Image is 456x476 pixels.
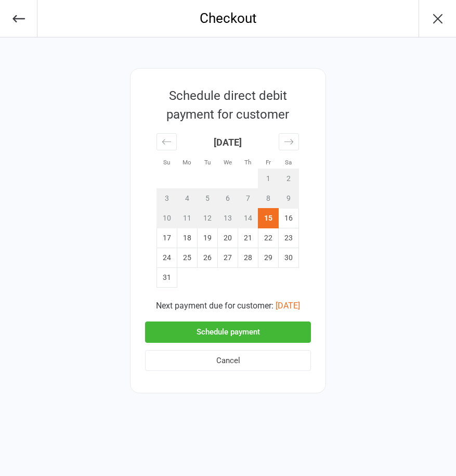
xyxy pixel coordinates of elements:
[198,189,218,209] td: Not available. Tuesday, August 5, 2025
[258,169,279,189] td: Not available. Friday, August 1, 2025
[224,159,232,166] small: We
[214,137,242,148] strong: [DATE]
[238,189,258,209] td: Not available. Thursday, August 7, 2025
[218,209,238,228] td: Not available. Wednesday, August 13, 2025
[218,248,238,268] td: Wednesday, August 27, 2025
[198,248,218,268] td: Tuesday, August 26, 2025
[145,86,310,124] div: Schedule direct debit payment for customer
[266,159,271,166] small: Fr
[157,248,177,268] td: Sunday, August 24, 2025
[218,228,238,248] td: Wednesday, August 20, 2025
[157,228,177,248] td: Sunday, August 17, 2025
[157,209,177,228] td: Not available. Sunday, August 10, 2025
[218,189,238,209] td: Not available. Wednesday, August 6, 2025
[198,209,218,228] td: Not available. Tuesday, August 12, 2025
[279,248,299,268] td: Saturday, August 30, 2025
[145,350,311,371] button: Cancel
[145,300,311,312] div: Next payment due for customer:
[258,189,279,209] td: Not available. Friday, August 8, 2025
[258,228,279,248] td: Friday, August 22, 2025
[183,159,191,166] small: Mo
[279,169,299,189] td: Not available. Saturday, August 2, 2025
[157,268,177,288] td: Sunday, August 31, 2025
[238,248,258,268] td: Thursday, August 28, 2025
[177,248,198,268] td: Monday, August 25, 2025
[244,159,251,166] small: Th
[204,159,211,166] small: Tu
[258,248,279,268] td: Friday, August 29, 2025
[238,209,258,228] td: Not available. Thursday, August 14, 2025
[163,159,170,166] small: Su
[177,209,198,228] td: Not available. Monday, August 11, 2025
[258,209,279,228] td: Selected. Friday, August 15, 2025
[279,209,299,228] td: Saturday, August 16, 2025
[145,321,311,343] button: Schedule payment
[279,189,299,209] td: Not available. Saturday, August 9, 2025
[279,133,299,150] div: Move forward to switch to the next month.
[145,124,310,300] div: Calendar
[157,133,177,150] div: Move backward to switch to the previous month.
[177,228,198,248] td: Monday, August 18, 2025
[198,228,218,248] td: Tuesday, August 19, 2025
[279,228,299,248] td: Saturday, August 23, 2025
[157,189,177,209] td: Not available. Sunday, August 3, 2025
[238,228,258,248] td: Thursday, August 21, 2025
[177,189,198,209] td: Not available. Monday, August 4, 2025
[285,159,292,166] small: Sa
[276,300,300,312] button: [DATE]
